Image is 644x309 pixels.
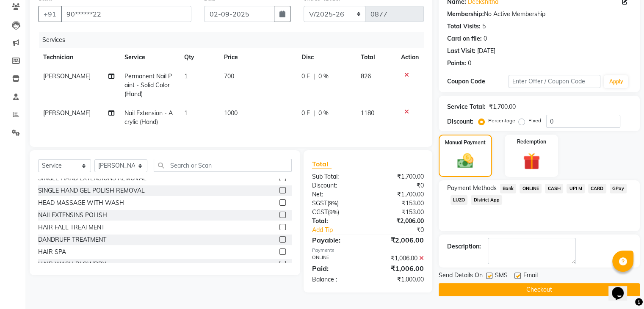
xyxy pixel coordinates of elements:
[523,271,538,281] span: Email
[361,72,371,80] span: 826
[445,139,486,146] label: Manual Payment
[43,72,91,80] span: [PERSON_NAME]
[329,200,337,207] span: 9%
[356,48,396,67] th: Total
[313,109,315,118] span: |
[312,160,332,168] span: Total
[439,271,483,281] span: Send Details On
[368,275,430,284] div: ₹1,000.00
[396,48,424,67] th: Action
[306,172,368,181] div: Sub Total:
[368,181,430,190] div: ₹0
[312,199,327,207] span: SGST
[306,190,368,199] div: Net:
[500,184,517,193] span: Bank
[306,235,368,245] div: Payable:
[38,211,107,220] div: NAILEXTENSINS POLISH
[517,138,546,146] label: Redemption
[306,217,368,226] div: Total:
[368,190,430,199] div: ₹1,700.00
[610,184,627,193] span: GPay
[306,181,368,190] div: Discount:
[306,254,368,263] div: ONLINE
[306,263,368,273] div: Paid:
[447,22,481,31] div: Total Visits:
[38,235,106,244] div: DANDRUFF TREATMENT
[179,48,219,67] th: Qty
[488,117,515,124] label: Percentage
[368,263,430,273] div: ₹1,006.00
[296,48,356,67] th: Disc
[520,184,542,193] span: ONLINE
[224,109,238,117] span: 1000
[528,117,541,124] label: Fixed
[301,109,310,118] span: 0 F
[224,72,234,80] span: 700
[588,184,606,193] span: CARD
[368,208,430,217] div: ₹153.00
[368,199,430,208] div: ₹153.00
[447,77,509,86] div: Coupon Code
[306,226,378,235] a: Add Tip
[447,102,486,111] div: Service Total:
[447,184,497,193] span: Payment Methods
[361,109,374,117] span: 1180
[43,109,91,117] span: [PERSON_NAME]
[509,75,601,88] input: Enter Offer / Coupon Code
[184,109,188,117] span: 1
[368,217,430,226] div: ₹2,006.00
[368,172,430,181] div: ₹1,700.00
[447,117,473,126] div: Discount:
[38,186,145,195] div: SINGLE HAND GEL POLISH REMOVAL
[378,226,430,235] div: ₹0
[154,159,292,172] input: Search or Scan
[38,6,62,22] button: +91
[329,209,337,215] span: 9%
[38,199,124,207] div: HEAD MASSAGE WITH WASH
[306,199,368,208] div: ( )
[447,10,484,19] div: Membership:
[567,184,585,193] span: UPI M
[545,184,563,193] span: CASH
[604,75,628,88] button: Apply
[439,283,640,296] button: Checkout
[301,72,310,81] span: 0 F
[518,151,545,172] img: _gift.svg
[495,271,508,281] span: SMS
[306,275,368,284] div: Balance :
[484,34,487,43] div: 0
[318,109,329,118] span: 0 %
[447,47,475,55] div: Last Visit:
[38,223,105,232] div: HAIR FALL TREATMENT
[306,208,368,217] div: ( )
[489,102,516,111] div: ₹1,700.00
[39,32,430,48] div: Services
[312,208,328,216] span: CGST
[608,275,636,301] iframe: chat widget
[447,34,482,43] div: Card on file:
[368,235,430,245] div: ₹2,006.00
[38,174,146,183] div: SINGLE HAND EXTENSIONS REMOVAL
[451,195,468,205] span: LUZO
[447,242,481,251] div: Description:
[468,59,471,68] div: 0
[61,6,191,22] input: Search by Name/Mobile/Email/Code
[318,72,329,81] span: 0 %
[312,247,424,254] div: Payments
[38,260,106,269] div: HAIR WASH BLOWDRY
[471,195,502,205] span: District App
[482,22,486,31] div: 5
[313,72,315,81] span: |
[368,254,430,263] div: ₹1,006.00
[124,109,173,126] span: Nail Extension - Acrylic (Hand)
[452,152,478,170] img: _cash.svg
[119,48,179,67] th: Service
[447,10,631,19] div: No Active Membership
[38,48,119,67] th: Technician
[477,47,495,55] div: [DATE]
[124,72,172,98] span: Permanent Nail Paint - Solid Color (Hand)
[184,72,188,80] span: 1
[38,248,66,257] div: HAIR SPA
[447,59,466,68] div: Points:
[219,48,296,67] th: Price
